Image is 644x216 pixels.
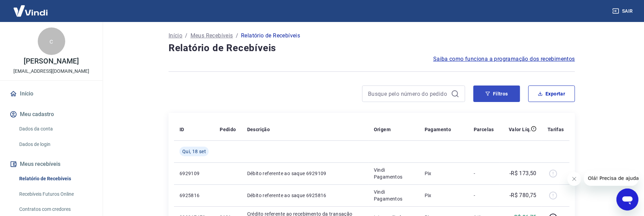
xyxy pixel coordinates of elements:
p: [PERSON_NAME] [24,58,79,65]
a: Saiba como funciona a programação dos recebimentos [433,55,575,63]
p: Vindi Pagamentos [374,167,414,180]
a: Dados de login [16,137,94,151]
p: Descrição [247,126,270,133]
p: - [474,170,494,177]
p: Valor Líq. [509,126,531,133]
a: Dados da conta [16,122,94,136]
p: ID [180,126,184,133]
p: 6925816 [180,192,209,199]
a: Meus Recebíveis [191,32,233,40]
p: 6929109 [180,170,209,177]
p: Pagamento [425,126,451,133]
p: - [474,192,494,199]
img: Vindi [8,0,53,21]
p: Pix [425,170,463,177]
button: Exportar [528,86,575,102]
iframe: Mensagem da empresa [584,171,639,186]
button: Filtros [473,86,520,102]
p: Origem [374,126,391,133]
p: Débito referente ao saque 6929109 [247,170,363,177]
p: -R$ 173,50 [509,169,537,178]
p: / [185,32,187,40]
p: Débito referente ao saque 6925816 [247,192,363,199]
p: -R$ 780,75 [509,191,537,200]
iframe: Botão para abrir a janela de mensagens [617,189,639,211]
h4: Relatório de Recebíveis [169,41,575,55]
button: Meu cadastro [8,107,94,122]
a: Início [169,32,182,40]
iframe: Fechar mensagem [567,172,581,186]
p: Pix [425,192,463,199]
input: Busque pelo número do pedido [368,89,448,99]
p: Parcelas [474,126,494,133]
p: Tarifas [548,126,564,133]
p: / [236,32,238,40]
a: Relatório de Recebíveis [16,172,94,186]
p: Pedido [220,126,236,133]
p: Relatório de Recebíveis [241,32,300,40]
a: Início [8,86,94,101]
p: Vindi Pagamentos [374,189,414,202]
p: [EMAIL_ADDRESS][DOMAIN_NAME] [13,68,89,75]
span: Olá! Precisa de ajuda? [4,5,58,10]
div: c [38,27,65,55]
button: Meus recebíveis [8,157,94,172]
button: Sair [611,5,636,18]
span: Qui, 18 set [182,148,206,155]
a: Recebíveis Futuros Online [16,187,94,201]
